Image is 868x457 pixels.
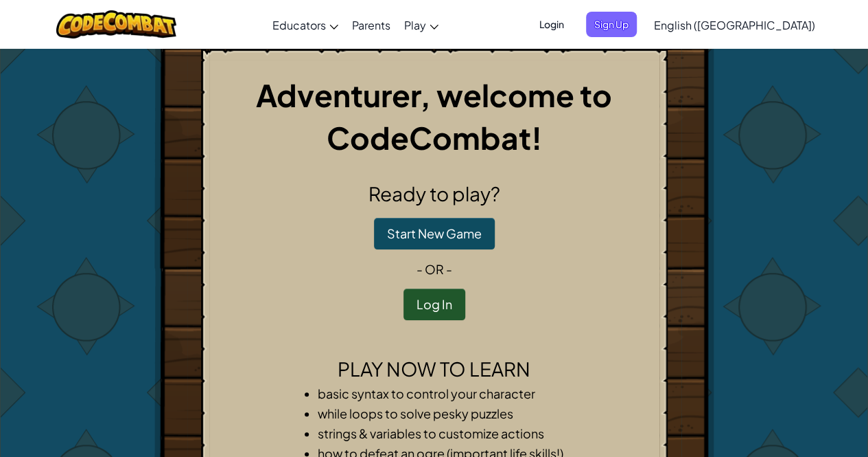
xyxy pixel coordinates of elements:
[417,261,425,277] span: -
[654,18,815,32] span: English ([GEOGRAPHIC_DATA])
[397,6,445,43] a: Play
[56,10,176,38] img: CodeCombat logo
[318,423,578,443] li: strings & variables to customize actions
[318,403,578,423] li: while loops to solve pesky puzzles
[444,261,452,277] span: -
[272,18,326,32] span: Educators
[213,355,656,383] h2: Play now to learn
[345,6,397,43] a: Parents
[318,383,578,403] li: basic syntax to control your character
[586,12,637,37] button: Sign Up
[374,218,495,249] button: Start New Game
[647,6,822,43] a: English ([GEOGRAPHIC_DATA])
[403,289,465,320] button: Log In
[213,74,656,159] h1: Adventurer, welcome to CodeCombat!
[531,12,572,37] button: Login
[213,179,656,208] h2: Ready to play?
[266,6,345,43] a: Educators
[404,18,426,32] span: Play
[425,261,444,277] span: or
